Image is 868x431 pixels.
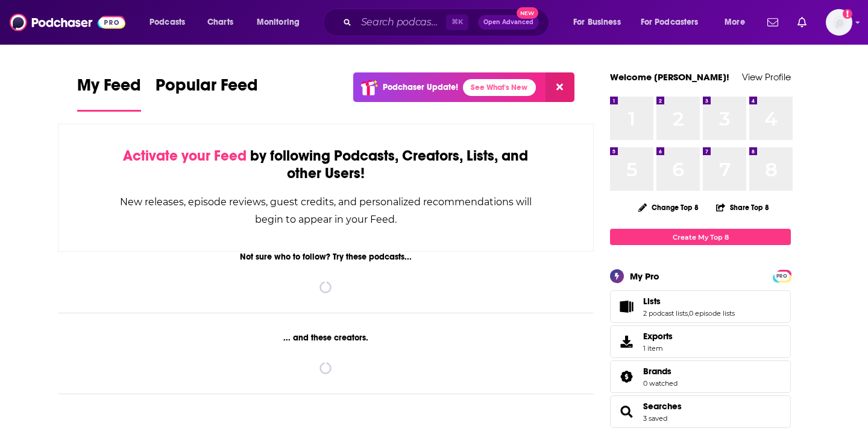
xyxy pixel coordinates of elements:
[826,9,852,36] img: User Profile
[643,296,661,307] span: Lists
[643,296,735,307] a: Lists
[641,14,699,31] span: For Podcasters
[58,333,594,343] div: ... and these creators.
[775,271,789,280] a: PRO
[643,344,673,353] span: 1 item
[725,14,745,31] span: More
[826,9,852,36] button: Show profile menu
[610,325,791,358] a: Exports
[207,14,233,31] span: Charts
[826,9,852,36] span: Logged in as Marketing09
[478,15,539,30] button: Open AdvancedNew
[77,75,141,103] span: My Feed
[643,366,671,377] span: Brands
[763,12,783,33] a: Show notifications dropdown
[689,309,735,318] a: 0 episode lists
[156,75,258,112] a: Popular Feed
[156,75,258,103] span: Popular Feed
[643,414,667,423] a: 3 saved
[643,331,673,342] span: Exports
[630,270,659,282] div: My Pro
[123,147,247,165] span: Activate your Feed
[573,14,621,31] span: For Business
[614,333,638,350] span: Exports
[356,13,446,32] input: Search podcasts, credits, & more...
[643,401,682,412] a: Searches
[643,309,688,318] a: 2 podcast lists
[335,8,561,36] div: Search podcasts, credits, & more...
[463,79,536,96] a: See What's New
[610,395,791,428] span: Searches
[141,13,201,32] button: open menu
[715,196,770,219] button: Share Top 8
[610,71,729,83] a: Welcome [PERSON_NAME]!
[483,19,533,25] span: Open Advanced
[119,147,533,182] div: by following Podcasts, Creators, Lists, and other Users!
[446,14,468,30] span: ⌘ K
[793,12,811,33] a: Show notifications dropdown
[10,11,125,34] img: Podchaser - Follow, Share and Rate Podcasts
[643,379,678,388] a: 0 watched
[149,14,185,31] span: Podcasts
[742,71,791,83] a: View Profile
[58,252,594,262] div: Not sure who to follow? Try these podcasts...
[257,14,300,31] span: Monitoring
[565,13,636,32] button: open menu
[614,368,638,385] a: Brands
[383,82,458,92] p: Podchaser Update!
[688,309,689,318] span: ,
[633,13,716,32] button: open menu
[631,200,706,215] button: Change Top 8
[77,75,141,112] a: My Feed
[843,9,852,19] svg: Add a profile image
[119,193,533,228] div: New releases, episode reviews, guest credits, and personalized recommendations will begin to appe...
[614,403,638,420] a: Searches
[517,7,538,19] span: New
[610,290,791,323] span: Lists
[248,13,315,32] button: open menu
[610,360,791,393] span: Brands
[643,366,678,377] a: Brands
[610,229,791,245] a: Create My Top 8
[614,298,638,315] a: Lists
[200,13,241,32] a: Charts
[716,13,760,32] button: open menu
